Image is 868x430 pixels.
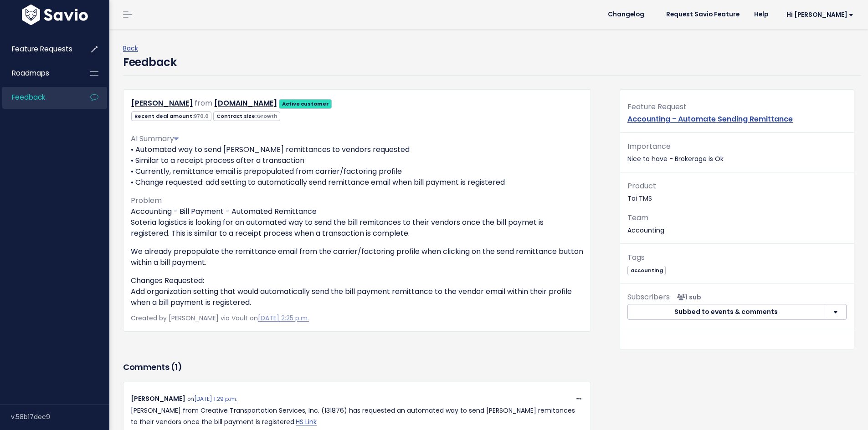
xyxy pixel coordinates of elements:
h4: Feedback [123,54,176,71]
span: Product [627,181,656,191]
span: accounting [627,266,666,275]
p: Nice to have - Brokerage is Ok [627,140,847,165]
p: • Automated way to send [PERSON_NAME] remittances to vendors requested • Similar to a receipt pro... [131,144,583,188]
a: Roadmaps [2,63,76,84]
p: Accounting [627,212,847,236]
h3: Comments ( ) [123,361,591,374]
a: [DOMAIN_NAME] [214,98,277,108]
span: 970.0 [194,112,209,120]
p: [PERSON_NAME] from Creative Transportation Services, Inc. (131876) has requested an automated way... [131,405,583,428]
span: from [195,98,212,108]
span: Hi [PERSON_NAME] [786,11,853,18]
a: [DATE] 1:29 p.m. [194,395,237,403]
span: Contract size: [213,111,280,121]
span: Recent deal amount: [131,111,211,121]
img: logo-white.9d6f32f41409.svg [20,5,90,25]
a: [DATE] 2:25 p.m. [258,314,309,323]
span: Team [627,212,648,223]
span: Importance [627,141,671,152]
a: Back [123,44,138,53]
p: Changes Requested: Add organization setting that would automatically send the bill payment remitt... [131,275,583,308]
span: AI Summary [131,133,179,144]
a: [PERSON_NAME] [131,98,193,108]
span: Growth [257,112,277,120]
span: Roadmaps [12,68,49,78]
a: Request Savio Feature [659,8,747,21]
a: Help [747,8,776,21]
span: Problem [131,195,162,206]
p: Tai TMS [627,180,847,204]
p: We already prepopulate the remittance email from the carrier/factoring profile when clicking on t... [131,246,583,268]
a: HS Link [296,417,317,426]
strong: Active customer [282,100,329,107]
span: Feedback [12,92,45,102]
span: Feature Request [627,101,687,112]
span: Subscribers [627,292,670,302]
span: Changelog [608,11,644,18]
a: Feature Requests [2,39,76,60]
a: Hi [PERSON_NAME] [776,8,861,22]
div: v.58b17dec9 [11,405,109,429]
button: Subbed to events & comments [627,304,825,320]
span: on [187,395,237,403]
span: Feature Requests [12,44,72,54]
span: [PERSON_NAME] [131,394,185,403]
a: Accounting - Automate Sending Remittance [627,114,793,124]
span: <p><strong>Subscribers</strong><br><br> - Angie Prada<br> </p> [673,293,701,302]
p: Accounting - Bill Payment - Automated Remittance Soteria logistics is looking for an automated wa... [131,206,583,239]
span: 1 [175,361,178,373]
span: Created by [PERSON_NAME] via Vault on [131,314,309,323]
a: accounting [627,265,666,274]
a: Feedback [2,87,76,108]
span: Tags [627,252,645,263]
